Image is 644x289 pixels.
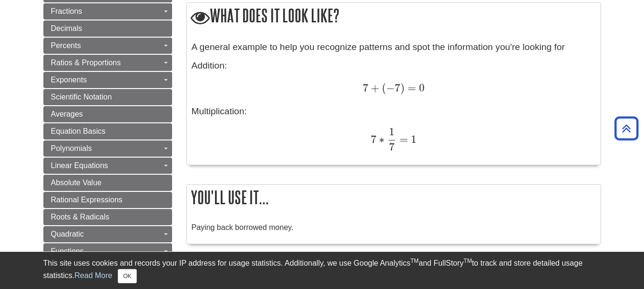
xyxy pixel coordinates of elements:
span: Linear Equations [51,161,108,169]
span: = [397,133,408,146]
span: − [386,81,395,94]
span: 7 [371,133,377,146]
span: Exponents [51,76,87,84]
h2: What does it look like? [187,3,601,30]
span: Equation Basics [51,127,106,135]
span: Absolute Value [51,179,102,187]
a: Decimals [43,20,172,37]
span: Averages [51,110,83,118]
sup: TM [410,258,419,264]
span: Functions [51,247,84,255]
p: A general example to help you recognize patterns and spot the information you're looking for [192,40,596,54]
span: Paying back borrowed money. [192,223,294,231]
div: Addition: Multiplication: [192,40,596,160]
span: Roots & Radicals [51,213,110,221]
span: Ratios & Proportions [51,59,121,67]
span: + [368,81,379,94]
a: Fractions [43,3,172,20]
span: Quadratic [51,230,84,238]
a: Absolute Value [43,175,172,191]
span: 7 [395,81,400,94]
a: Read More [74,271,112,279]
span: = [405,81,416,94]
span: 1 [389,125,395,138]
span: Percents [51,41,81,50]
a: Percents [43,38,172,54]
span: ∗ [377,133,385,146]
a: Exponents [43,72,172,88]
span: Decimals [51,24,82,32]
div: This site uses cookies and records your IP address for usage statistics. Additionally, we use Goo... [43,258,601,283]
span: Rational Expressions [51,196,123,204]
a: Roots & Radicals [43,209,172,225]
a: Scientific Notation [43,89,172,105]
span: 0 [416,81,425,94]
a: Quadratic [43,226,172,242]
a: Rational Expressions [43,192,172,208]
span: Scientific Notation [51,93,112,101]
a: Linear Equations [43,158,172,174]
span: 7 [389,140,395,153]
span: 7 [363,81,368,94]
sup: TM [464,258,472,264]
a: Ratios & Proportions [43,55,172,71]
span: Polynomials [51,144,92,152]
a: Polynomials [43,140,172,157]
span: ) [400,81,405,94]
h2: You'll use it... [187,185,601,210]
a: Equation Basics [43,123,172,140]
a: Averages [43,106,172,122]
span: ( [379,81,386,94]
a: Back to Top [611,122,642,135]
span: 1 [408,133,417,146]
span: Fractions [51,7,82,15]
a: Functions [43,243,172,259]
button: Close [118,269,136,283]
